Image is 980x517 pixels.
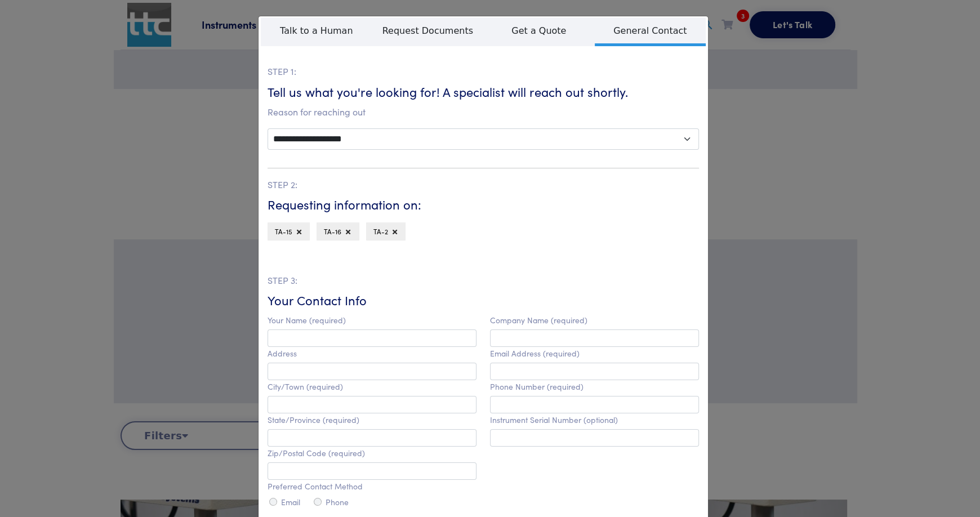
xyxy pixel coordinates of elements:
span: TA-16 [324,226,341,236]
label: Your Name (required) [268,315,346,325]
label: Preferred Contact Method [268,482,363,491]
span: Talk to a Human [261,17,372,43]
label: Instrument Serial Number (optional) [490,415,618,425]
label: Company Name (required) [490,315,587,325]
label: Phone Number (required) [490,382,583,391]
label: Email [281,497,300,507]
p: Reason for reaching out [268,105,699,119]
label: Zip/Postal Code (required) [268,448,365,458]
span: TA-15 [275,226,292,236]
label: Phone [326,497,349,507]
label: Email Address (required) [490,349,580,358]
h6: Requesting information on: [268,196,699,213]
span: General Contact [595,17,706,46]
p: STEP 1: [268,64,699,79]
label: Address [268,349,297,358]
label: State/Province (required) [268,415,359,425]
span: Request Documents [372,17,484,43]
h6: Your Contact Info [268,292,699,309]
label: City/Town (required) [268,382,343,391]
span: Get a Quote [483,17,595,43]
p: STEP 2: [268,177,699,192]
span: TA-2 [373,226,388,236]
h6: Tell us what you're looking for! A specialist will reach out shortly. [268,83,699,101]
p: STEP 3: [268,273,699,288]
